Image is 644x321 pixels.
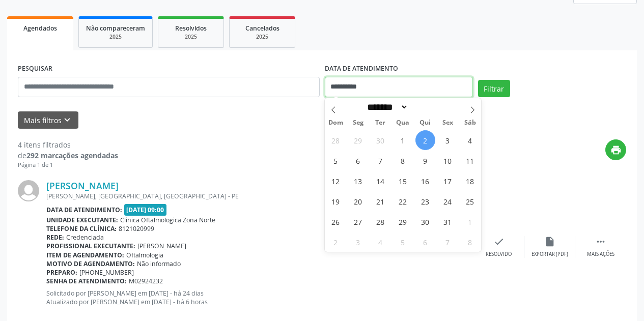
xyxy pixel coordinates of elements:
span: Outubro 20, 2025 [348,191,368,211]
b: Telefone da clínica: [46,224,117,233]
span: Outubro 22, 2025 [393,191,413,211]
div: Página 1 de 1 [18,161,118,169]
b: Data de atendimento: [46,206,122,214]
span: Outubro 17, 2025 [438,171,458,191]
select: Month [364,102,409,112]
span: Novembro 4, 2025 [371,232,390,252]
i: print [610,144,622,156]
a: [PERSON_NAME] [46,180,119,191]
b: Rede: [46,233,64,242]
span: Sáb [459,120,481,126]
i: check [493,236,505,247]
span: Novembro 7, 2025 [438,232,458,252]
span: Dom [325,120,347,126]
span: Credenciada [66,233,104,242]
span: Resolvidos [175,24,207,33]
span: Outubro 14, 2025 [371,171,390,191]
b: Motivo de agendamento: [46,259,135,268]
span: Outubro 28, 2025 [371,212,390,231]
span: Outubro 6, 2025 [348,151,368,170]
span: Agendados [23,24,57,33]
span: Outubro 3, 2025 [438,130,458,150]
span: Outubro 16, 2025 [415,171,435,191]
label: DATA DE ATENDIMENTO [325,61,398,77]
span: Outubro 12, 2025 [326,171,346,191]
b: Senha de atendimento: [46,277,127,285]
span: Outubro 25, 2025 [460,191,480,211]
button: print [605,139,626,160]
span: Novembro 6, 2025 [415,232,435,252]
span: Outubro 31, 2025 [438,212,458,231]
b: Item de agendamento: [46,251,124,259]
span: Setembro 28, 2025 [326,130,346,150]
span: Outubro 26, 2025 [326,212,346,231]
span: Setembro 30, 2025 [371,130,390,150]
span: [DATE] 09:00 [124,204,167,216]
div: 2025 [237,33,288,41]
span: Outubro 2, 2025 [415,130,435,150]
span: Outubro 9, 2025 [415,151,435,170]
div: 4 itens filtrados [18,139,118,150]
span: Novembro 3, 2025 [348,232,368,252]
span: Novembro 8, 2025 [460,232,480,252]
span: Outubro 4, 2025 [460,130,480,150]
strong: 292 marcações agendadas [26,151,118,160]
span: Outubro 18, 2025 [460,171,480,191]
span: Cancelados [245,24,279,33]
span: Outubro 5, 2025 [326,151,346,170]
span: Outubro 11, 2025 [460,151,480,170]
span: Ter [369,120,391,126]
i: keyboard_arrow_down [62,114,73,126]
span: Outubro 21, 2025 [371,191,390,211]
span: Outubro 30, 2025 [415,212,435,231]
b: Preparo: [46,268,77,277]
div: Exportar (PDF) [531,251,568,258]
span: Outubro 8, 2025 [393,151,413,170]
i:  [595,236,606,247]
span: Outubro 23, 2025 [415,191,435,211]
label: PESQUISAR [18,61,52,77]
span: Outubro 24, 2025 [438,191,458,211]
span: Outubro 7, 2025 [371,151,390,170]
span: Outubro 10, 2025 [438,151,458,170]
span: Seg [347,120,369,126]
img: img [18,180,39,201]
span: M02924232 [129,277,163,285]
span: Setembro 29, 2025 [348,130,368,150]
div: de [18,150,118,161]
span: Outubro 27, 2025 [348,212,368,231]
span: Outubro 13, 2025 [348,171,368,191]
span: Não informado [137,259,181,268]
span: Sex [436,120,459,126]
span: Outubro 15, 2025 [393,171,413,191]
span: 8121020999 [119,224,154,233]
b: Unidade executante: [46,216,118,224]
span: Oftalmologia [126,251,163,259]
span: Outubro 29, 2025 [393,212,413,231]
div: Resolvido [486,251,512,258]
button: Mais filtroskeyboard_arrow_down [18,111,78,129]
p: Solicitado por [PERSON_NAME] em [DATE] - há 24 dias Atualizado por [PERSON_NAME] em [DATE] - há 6... [46,289,473,306]
span: Outubro 19, 2025 [326,191,346,211]
span: Novembro 5, 2025 [393,232,413,252]
i: insert_drive_file [544,236,555,247]
span: Não compareceram [86,24,145,33]
input: Year [408,102,442,112]
span: Qui [414,120,436,126]
div: 2025 [86,33,145,41]
span: Qua [391,120,414,126]
button: Filtrar [478,80,510,97]
div: Mais ações [587,251,614,258]
b: Profissional executante: [46,242,135,250]
div: 2025 [165,33,216,41]
div: [PERSON_NAME], [GEOGRAPHIC_DATA], [GEOGRAPHIC_DATA] - PE [46,192,473,200]
span: [PERSON_NAME] [137,242,186,250]
span: Novembro 1, 2025 [460,212,480,231]
span: Clinica Oftalmologica Zona Norte [120,216,215,224]
span: Novembro 2, 2025 [326,232,346,252]
span: [PHONE_NUMBER] [79,268,134,277]
span: Outubro 1, 2025 [393,130,413,150]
